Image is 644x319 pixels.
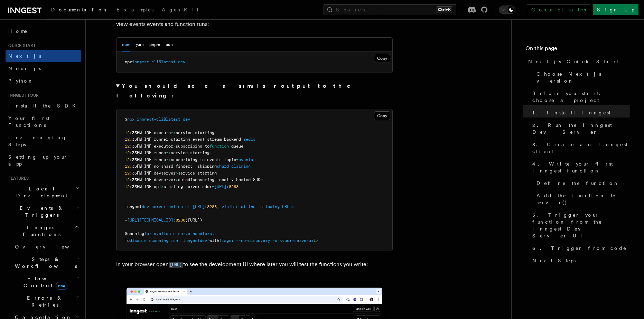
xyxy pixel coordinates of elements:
[534,177,630,189] a: Define the function
[239,157,253,162] span: events
[280,238,282,243] span: <
[149,238,168,243] span: scanning
[185,204,190,209] span: at
[530,209,630,242] a: 5. Trigger your function from the Inngest Dev Server UI
[532,245,627,252] span: 6. Trigger from code
[593,4,638,15] a: Sign Up
[125,231,144,236] span: Scanning
[6,93,39,98] span: Inngest tour
[183,117,190,122] span: dev
[258,204,280,209] span: following
[47,2,112,19] a: Documentation
[532,160,630,174] span: 4. Write your first Inngest function
[151,204,166,209] span: server
[130,238,147,243] span: disable
[6,112,81,131] a: Your first Functions
[169,262,183,268] code: [URL]
[12,292,81,311] button: Errors & Retries
[116,83,361,99] strong: You should see a similar output to the following:
[6,185,75,199] span: Local Development
[176,218,185,223] span: 8288
[127,218,176,223] span: [URL][TECHNICAL_ID]:
[125,184,130,189] span: 12
[171,238,178,243] span: run
[193,231,214,236] span: handlers.
[6,202,81,221] button: Events & Triggers
[125,157,130,162] span: 12
[176,171,178,176] span: >
[164,184,212,189] span: starting server addr
[236,157,239,162] span: =
[169,261,183,268] a: [URL]
[158,2,203,19] a: AgentKit
[8,154,68,167] span: Setting up your app
[222,204,239,209] span: visible
[536,192,630,206] span: Add the function to serve()
[530,138,630,158] a: 3. Create an Inngest client
[56,282,67,290] span: new
[149,38,160,52] button: pnpm
[532,122,630,135] span: 2. Run the Inngest Dev Server
[282,204,294,209] span: URLs:
[162,7,198,12] span: AgentKit
[176,130,214,135] span: service starting
[168,157,171,162] span: >
[6,182,81,202] button: Local Development
[125,150,130,155] span: 12
[130,150,168,155] span: :33PM INF runner
[178,59,185,64] span: dev
[231,144,243,149] span: queue
[6,25,81,37] a: Home
[316,238,318,243] span: >
[130,157,168,162] span: :33PM INF runner
[6,75,81,87] a: Python
[530,242,630,254] a: 6. Trigger from code
[130,184,161,189] span: :33PM INF api
[6,224,75,238] span: Inngest Functions
[525,44,630,55] h4: On this page
[243,137,255,142] span: redis
[171,157,236,162] span: subscribing to events topic
[12,253,81,272] button: Steps & Workflows
[214,184,229,189] span: [URL]:
[6,50,81,62] a: Next.js
[116,7,153,12] span: Examples
[534,68,630,87] a: Choose Next.js version
[173,144,176,149] span: >
[130,137,168,142] span: :33PM INF runner
[178,177,263,182] span: autodiscovering locally hosted SDKs
[231,164,251,169] span: claiming
[207,238,209,243] span: `
[125,137,130,142] span: 12
[130,130,173,135] span: :33PM INF executor
[125,218,127,223] span: -
[200,238,207,243] span: dev
[530,106,630,119] a: 1. Install Inngest
[530,119,630,138] a: 2. Run the Inngest Dev Server
[171,137,241,142] span: starting event stream backend
[530,87,630,106] a: Before you start: choose a project
[137,117,180,122] span: inngest-cli@latest
[176,177,178,182] span: >
[236,238,270,243] span: --no-discovery
[180,238,200,243] span: `inngest
[374,54,390,63] button: Copy
[168,150,171,155] span: >
[144,231,151,236] span: for
[12,275,76,289] span: Flow Control
[154,231,176,236] span: available
[125,144,130,149] span: 12
[209,144,229,149] span: function
[125,59,132,64] span: npx
[130,144,173,149] span: :33PM INF executor
[116,81,393,101] summary: You should see a similar output to the following:
[8,115,49,128] span: Your first Functions
[171,150,209,155] span: service starting
[173,130,176,135] span: >
[161,184,164,189] span: >
[178,171,217,176] span: service starting
[6,221,81,241] button: Inngest Functions
[527,4,590,15] a: Contact sales
[125,177,130,182] span: 12
[12,256,77,270] span: Steps & Workflows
